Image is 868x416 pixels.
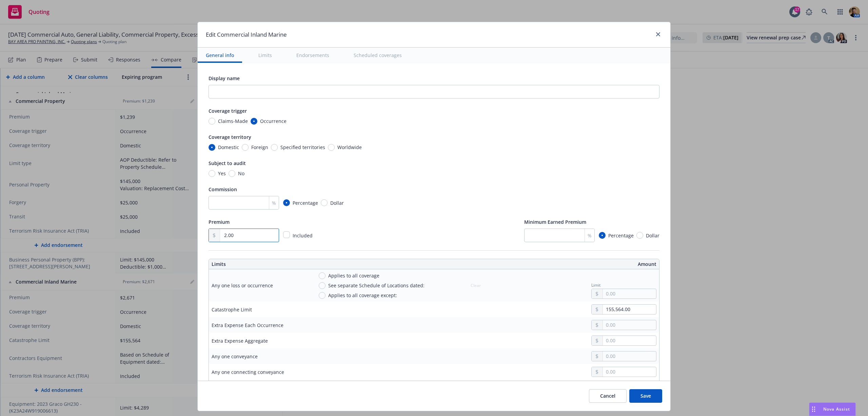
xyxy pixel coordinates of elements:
[271,144,278,151] input: Specified territories
[229,170,235,177] input: No
[823,406,850,412] span: Nova Assist
[328,272,379,279] span: Applies to all coverage
[272,199,276,206] span: %
[212,353,258,360] div: Any one conveyance
[809,403,818,416] div: Drag to move
[209,170,215,177] input: Yes
[250,48,280,63] button: Limits
[209,118,215,125] input: Claims-Made
[588,232,592,239] span: %
[209,186,237,193] span: Commission
[293,199,318,206] span: Percentage
[198,48,242,63] button: General info
[283,199,290,206] input: Percentage
[636,232,643,239] input: Dollar
[238,170,244,177] span: No
[251,144,268,151] span: Foreign
[212,306,252,313] div: Catastrophe Limit
[218,144,239,151] span: Domestic
[280,144,325,151] span: Specified territories
[603,367,656,377] input: 0.00
[319,272,325,279] input: Applies to all coverage
[328,144,335,151] input: Worldwide
[206,30,287,39] h1: Edit Commercial Inland Marine
[589,389,627,403] button: Cancel
[603,351,656,361] input: 0.00
[603,320,656,330] input: 0.00
[328,282,425,289] span: See separate Schedule of Locations dated:
[346,48,410,63] button: Scheduled coverages
[220,229,279,242] input: 0.00
[328,292,397,299] span: Applies to all coverage except:
[330,199,344,206] span: Dollar
[288,48,337,63] button: Endorsements
[209,219,230,225] span: Premium
[212,368,284,376] div: Any one connecting conveyance
[599,232,606,239] input: Percentage
[209,108,247,114] span: Coverage trigger
[654,30,662,38] a: close
[218,117,248,125] span: Claims-Made
[603,305,656,314] input: 0.00
[809,402,856,416] button: Nova Assist
[591,282,600,288] span: Limit
[321,199,328,206] input: Dollar
[209,134,251,140] span: Coverage territory
[209,160,246,166] span: Subject to audit
[212,322,283,329] div: Extra Expense Each Occurrence
[603,336,656,345] input: 0.00
[603,289,656,299] input: 0.00
[524,219,586,225] span: Minimum Earned Premium
[251,118,257,125] input: Occurrence
[209,259,389,269] th: Limits
[439,259,659,269] th: Amount
[293,232,313,239] span: Included
[212,282,273,289] div: Any one loss or occurrence
[209,75,240,82] span: Display name
[337,144,362,151] span: Worldwide
[209,144,215,151] input: Domestic
[218,170,226,177] span: Yes
[242,144,249,151] input: Foreign
[260,117,287,125] span: Occurrence
[629,389,662,403] button: Save
[608,232,634,239] span: Percentage
[212,337,268,344] div: Extra Expense Aggregate
[646,232,659,239] span: Dollar
[319,292,325,299] input: Applies to all coverage except:
[319,282,325,289] input: See separate Schedule of Locations dated:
